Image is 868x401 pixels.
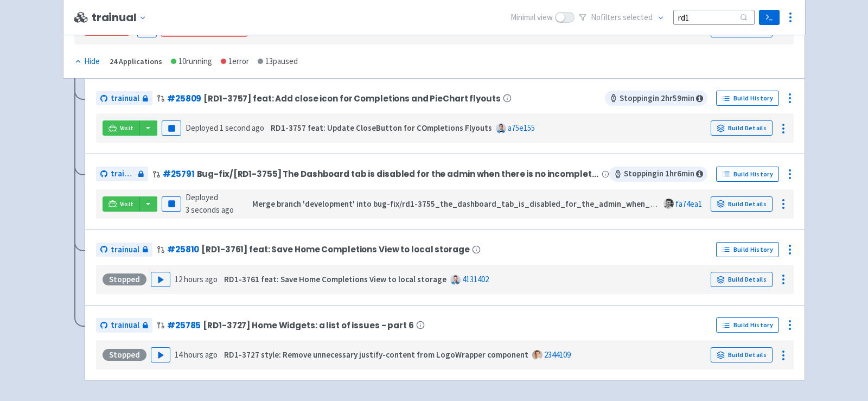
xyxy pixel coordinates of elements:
a: #25809 [167,93,201,104]
a: trainual [96,318,152,333]
span: Deployed [186,123,264,133]
button: Pause [162,196,181,212]
strong: RD1-3757 feat: Update CloseButton for COmpletions Flyouts [271,123,492,133]
a: #25791 [163,168,194,180]
a: Build History [716,167,779,182]
span: selected [623,12,653,22]
span: Bug-fix/[RD1-3755] The Dashboard tab is disabled for the admin when there is no incomplete Setup ... [197,169,600,179]
a: 4131402 [462,274,489,284]
button: Pause [162,120,181,136]
span: trainual [111,92,139,105]
time: 1 second ago [220,123,264,133]
div: 13 paused [258,55,298,68]
a: trainual [96,91,152,106]
input: Search... [673,10,755,24]
a: Build Details [711,347,773,362]
div: Stopped [103,349,146,361]
a: Terminal [759,10,779,25]
span: trainual [111,168,135,180]
a: trainual [96,167,148,181]
div: 24 Applications [110,55,162,68]
a: Visit [103,196,139,212]
div: 1 error [221,55,249,68]
span: trainual [111,244,139,256]
a: Build Details [711,272,773,287]
a: Build Details [711,196,773,212]
time: 12 hours ago [175,274,218,284]
a: Build History [716,242,779,257]
button: Play [151,272,170,287]
div: 10 running [171,55,212,68]
a: 2344109 [544,349,571,360]
span: [RD1-3727] Home Widgets: a list of issues - part 6 [203,321,413,330]
a: trainual [96,243,152,257]
a: Build History [716,91,779,106]
a: Build History [716,317,779,333]
span: No filter s [591,11,653,24]
a: #25810 [167,244,199,255]
button: Play [151,347,170,362]
span: Stopping in 1 hr 6 min [609,167,707,182]
span: Stopping in 2 hr 59 min [605,91,707,106]
button: Hide [74,55,101,68]
span: Minimal view [510,11,553,24]
button: trainual [92,11,151,24]
time: 14 hours ago [175,349,218,360]
a: #25785 [167,320,201,331]
span: [RD1-3761] feat: Save Home Completions View to local storage [201,245,469,254]
div: Stopped [103,273,146,285]
span: [RD1-3757] feat: Add close icon for Completions and PieChart flyouts [203,94,500,103]
a: Build Details [711,120,773,136]
strong: RD1-3761 feat: Save Home Completions View to local storage [224,274,446,284]
a: a75e155 [508,123,535,133]
span: trainual [111,319,139,332]
span: Visit [120,124,134,132]
span: Deployed [186,192,234,215]
div: Hide [74,55,100,68]
time: 3 seconds ago [186,205,234,215]
span: Visit [120,200,134,208]
strong: Merge branch 'development' into bug-fix/rd1-3755_the_dashboard_tab_is_disabled_for_the_admin_when... [252,199,760,209]
a: Visit [103,120,139,136]
strong: RD1-3727 style: Remove unnecessary justify-content from LogoWrapper component [224,349,528,360]
a: fa74ea1 [675,199,702,209]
